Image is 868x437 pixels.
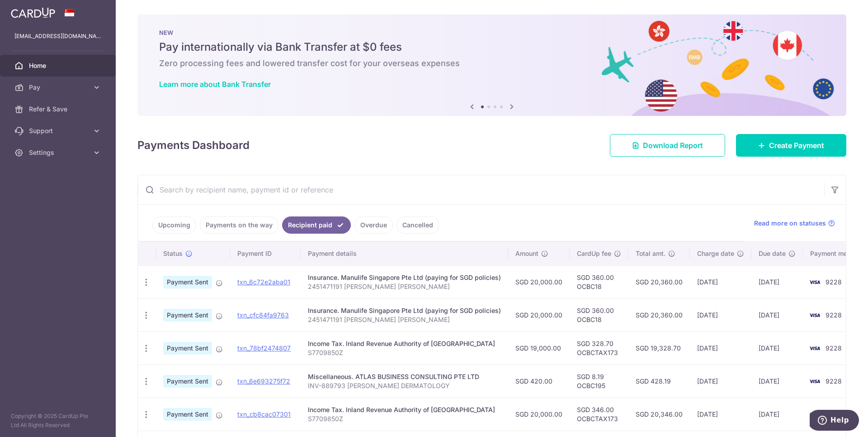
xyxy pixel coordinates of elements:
[152,216,196,234] a: Upcoming
[826,311,842,319] span: 9228
[570,298,628,331] td: SGD 360.00 OCBC18
[159,58,825,69] h6: Zero processing fees and lowered transfer cost for your overseas expenses
[308,405,501,414] div: Income Tax. Inland Revenue Authority of [GEOGRAPHIC_DATA]
[751,265,803,298] td: [DATE]
[810,410,859,432] iframe: Opens a widget where you can find more information
[282,216,351,234] a: Recipient paid
[396,216,439,234] a: Cancelled
[230,242,301,265] th: Payment ID
[29,148,89,157] span: Settings
[570,398,628,431] td: SGD 346.00 OCBCTAX173
[806,310,824,321] img: Bank Card
[308,372,501,381] div: Miscellaneous. ATLAS BUSINESS CONSULTING PTE LTD
[697,249,734,258] span: Charge date
[806,343,824,354] img: Bank Card
[508,398,570,431] td: SGD 20,000.00
[163,276,212,288] span: Payment Sent
[163,408,212,421] span: Payment Sent
[628,265,690,298] td: SGD 20,360.00
[163,309,212,322] span: Payment Sent
[628,298,690,331] td: SGD 20,360.00
[163,342,212,355] span: Payment Sent
[301,242,508,265] th: Payment details
[754,219,826,228] span: Read more on statuses
[690,331,751,365] td: [DATE]
[751,298,803,331] td: [DATE]
[826,344,842,352] span: 9228
[806,409,824,420] img: Bank Card
[769,140,824,151] span: Create Payment
[806,376,824,387] img: Bank Card
[137,14,846,116] img: Bank transfer banner
[736,134,846,157] a: Create Payment
[163,249,183,258] span: Status
[137,137,250,154] h4: Payments Dashboard
[237,344,291,352] a: txn_78bf2474807
[754,219,835,228] a: Read more on statuses
[200,216,278,234] a: Payments on the way
[508,265,570,298] td: SGD 20,000.00
[759,249,786,258] span: Due date
[29,83,89,92] span: Pay
[163,375,212,388] span: Payment Sent
[159,29,825,36] p: NEW
[237,410,291,418] a: txn_cb8cac07301
[308,414,501,423] p: S7709850Z
[690,398,751,431] td: [DATE]
[308,348,501,357] p: S7709850Z
[308,282,501,291] p: 2451471191 [PERSON_NAME] [PERSON_NAME]
[354,216,393,234] a: Overdue
[508,298,570,331] td: SGD 20,000.00
[29,126,89,135] span: Support
[751,398,803,431] td: [DATE]
[308,273,501,282] div: Insurance. Manulife Singapore Pte Ltd (paying for SGD policies)
[29,105,89,114] span: Refer & Save
[508,365,570,398] td: SGD 420.00
[515,249,538,258] span: Amount
[826,278,842,286] span: 9228
[643,140,703,151] span: Download Report
[628,331,690,365] td: SGD 19,328.70
[628,398,690,431] td: SGD 20,346.00
[826,377,842,385] span: 9228
[159,40,825,54] h5: Pay internationally via Bank Transfer at $0 fees
[570,365,628,398] td: SGD 8.19 OCBC195
[636,249,665,258] span: Total amt.
[628,365,690,398] td: SGD 428.19
[690,298,751,331] td: [DATE]
[237,278,290,286] a: txn_6c72e2aba01
[308,315,501,324] p: 2451471191 [PERSON_NAME] [PERSON_NAME]
[308,306,501,315] div: Insurance. Manulife Singapore Pte Ltd (paying for SGD policies)
[11,7,55,18] img: CardUp
[237,311,289,319] a: txn_cfc84fa9763
[751,365,803,398] td: [DATE]
[806,277,824,288] img: Bank Card
[29,61,89,70] span: Home
[570,331,628,365] td: SGD 328.70 OCBCTAX173
[308,339,501,348] div: Income Tax. Inland Revenue Authority of [GEOGRAPHIC_DATA]
[570,265,628,298] td: SGD 360.00 OCBC18
[138,175,824,204] input: Search by recipient name, payment id or reference
[690,365,751,398] td: [DATE]
[508,331,570,365] td: SGD 19,000.00
[577,249,611,258] span: CardUp fee
[610,134,725,157] a: Download Report
[751,331,803,365] td: [DATE]
[690,265,751,298] td: [DATE]
[308,381,501,390] p: INV-889793 [PERSON_NAME] DERMATOLOGY
[159,80,271,89] a: Learn more about Bank Transfer
[237,377,290,385] a: txn_6e693275f72
[14,32,101,41] p: [EMAIL_ADDRESS][DOMAIN_NAME]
